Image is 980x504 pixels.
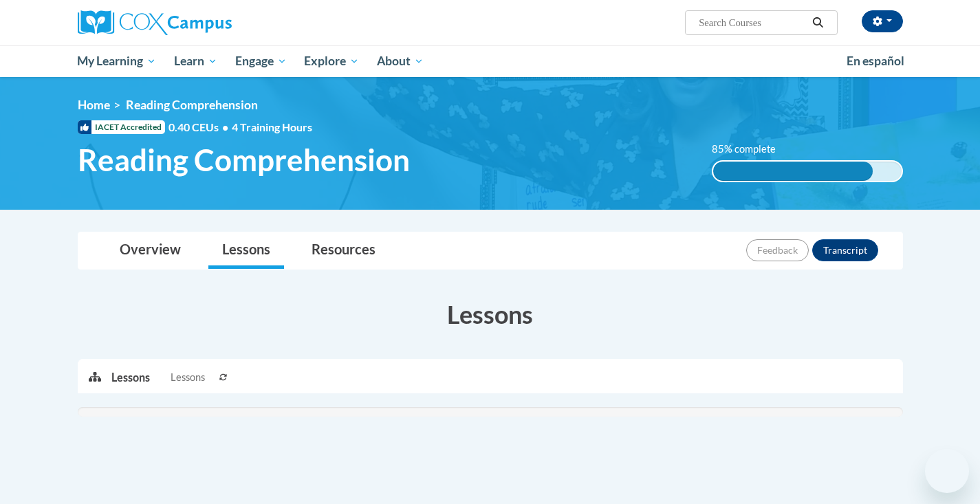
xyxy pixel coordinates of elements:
a: My Learning [69,45,166,77]
a: Resources [298,232,389,269]
span: 4 Training Hours [232,120,312,133]
span: 0.40 CEUs [168,120,232,135]
input: Search Courses [697,14,807,31]
a: Overview [106,232,195,269]
a: Cox Campus [78,10,339,35]
a: En español [838,47,913,76]
span: My Learning [77,53,156,69]
span: En español [847,54,904,68]
h3: Lessons [78,297,903,331]
div: Main menu [57,45,924,77]
button: Feedback [746,239,809,261]
span: IACET Accredited [78,120,165,134]
img: Cox Campus [78,10,232,35]
span: • [222,120,228,133]
span: About [377,53,424,69]
button: Search [807,14,828,31]
span: Explore [304,53,359,69]
button: Account Settings [862,10,903,32]
label: 85% complete [712,142,791,157]
a: Explore [295,45,368,77]
span: Reading Comprehension [78,142,410,178]
div: 85% complete [713,162,873,181]
a: Lessons [208,232,284,269]
span: Engage [235,53,287,69]
button: Transcript [812,239,878,261]
iframe: Button to launch messaging window [925,449,969,493]
a: About [368,45,433,77]
span: Lessons [171,370,205,385]
span: Learn [174,53,217,69]
a: Home [78,98,110,112]
span: Reading Comprehension [126,98,258,112]
p: Lessons [111,370,150,385]
a: Learn [165,45,226,77]
a: Engage [226,45,296,77]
